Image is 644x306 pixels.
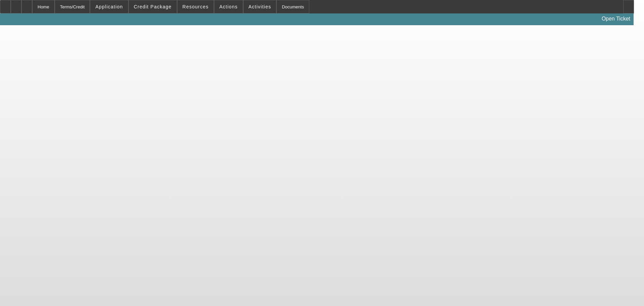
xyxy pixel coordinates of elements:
a: Open Ticket [599,13,633,25]
button: Activities [244,0,276,13]
span: Application [95,4,123,9]
button: Actions [214,0,243,13]
span: Resources [182,4,209,9]
button: Resources [177,0,214,13]
button: Application [90,0,128,13]
span: Credit Package [134,4,172,9]
span: Activities [249,4,271,9]
span: Actions [219,4,238,9]
button: Credit Package [129,0,177,13]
